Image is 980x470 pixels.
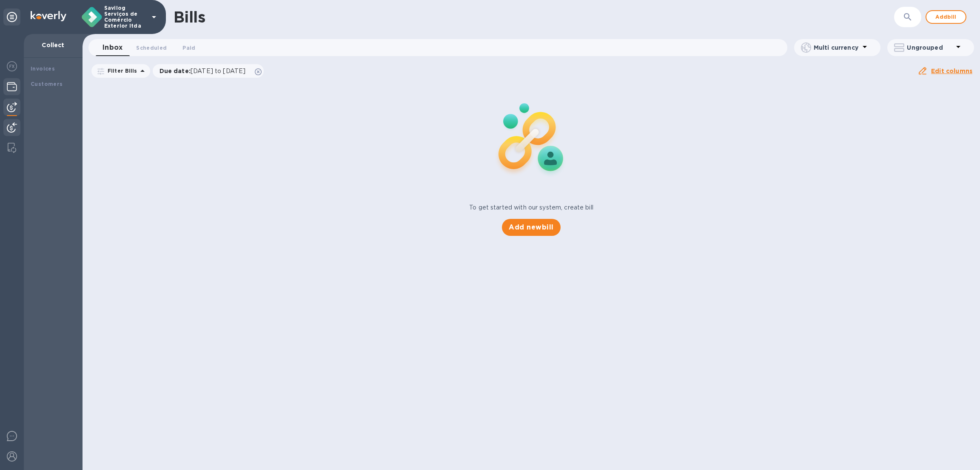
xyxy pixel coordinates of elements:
[191,68,245,74] span: [DATE] to [DATE]
[7,61,17,71] img: Foreign exchange
[104,5,147,29] p: Savilog Serviços de Comércio Exterior ltda
[931,68,972,74] u: Edit columns
[160,67,250,75] p: Due date :
[926,10,966,24] button: Addbill
[31,41,76,49] p: Collect
[31,65,55,72] b: Invoices
[469,203,593,212] p: To get started with our system, create bill
[31,81,63,87] b: Customers
[153,64,264,78] div: Due date:[DATE] to [DATE]
[182,43,195,52] span: Paid
[174,8,205,26] h1: Bills
[907,43,953,52] p: Ungrouped
[502,219,560,236] button: Add newbill
[136,43,167,52] span: Scheduled
[509,222,553,232] span: Add new bill
[7,82,17,92] img: Wallets
[104,67,137,74] p: Filter Bills
[3,8,20,25] div: Unpin categories
[103,42,122,54] span: Inbox
[933,12,959,22] span: Add bill
[814,43,860,52] p: Multi currency
[31,11,66,21] img: Logo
